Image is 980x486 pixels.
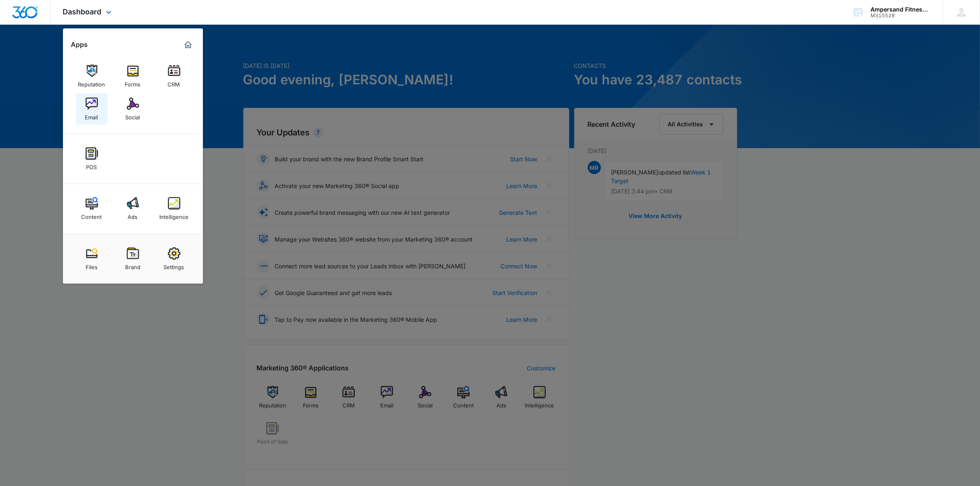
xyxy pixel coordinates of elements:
a: Email [76,93,107,125]
a: Social [117,93,149,125]
img: tab_keywords_by_traffic_grey.svg [82,52,88,58]
a: Brand [117,243,149,274]
div: Content [81,209,102,220]
div: Social [126,110,140,121]
div: Brand [125,260,140,270]
div: Forms [125,77,141,88]
a: Forms [117,60,149,92]
a: Content [76,193,107,224]
div: Files [86,260,98,270]
div: Intelligence [159,209,189,220]
div: Ads [128,209,138,220]
img: logo_orange.svg [13,13,20,20]
a: POS [76,143,107,174]
div: Settings [164,260,184,270]
div: Keywords by Traffic [91,53,139,58]
div: Domain: [DOMAIN_NAME] [21,21,91,28]
div: Email [85,110,98,121]
a: Reputation [76,60,107,92]
div: account name [871,6,931,13]
div: POS [86,160,97,170]
div: Reputation [78,77,105,88]
span: Dashboard [63,7,102,16]
a: Intelligence [158,193,190,224]
div: v 4.0.24 [23,13,40,20]
div: Domain Overview [31,53,74,58]
img: website_grey.svg [13,21,20,28]
a: Marketing 360® Dashboard [182,38,195,51]
img: tab_domain_overview_orange.svg [22,52,29,58]
a: Settings [158,243,190,274]
a: Ads [117,193,149,224]
a: CRM [158,60,190,92]
div: CRM [168,77,180,88]
a: Files [76,243,107,274]
div: account id [871,13,931,19]
h2: Apps [71,41,88,49]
